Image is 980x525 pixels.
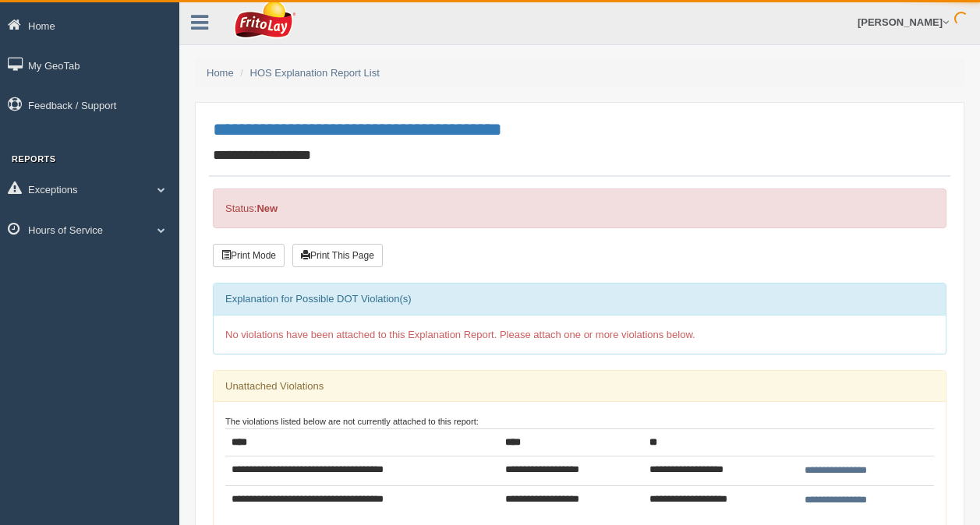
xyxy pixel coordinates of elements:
[213,189,946,228] div: Status:
[214,371,946,402] div: Unattached Violations
[256,203,278,214] strong: New
[225,417,479,426] small: The violations listed below are not currently attached to this report:
[292,244,383,267] button: Print This Page
[225,329,695,340] span: No violations have been attached to this Explanation Report. Please attach one or more violations...
[214,284,946,315] div: Explanation for Possible DOT Violation(s)
[213,244,285,267] button: Print Mode
[250,67,380,79] a: HOS Explanation Report List
[207,67,234,79] a: Home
